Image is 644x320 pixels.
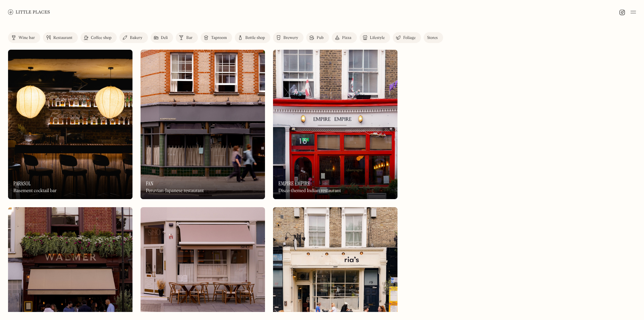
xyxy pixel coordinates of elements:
div: Bakery [130,36,142,40]
a: Pizza [332,32,357,43]
img: Empire Empire [273,50,397,199]
a: Stores [424,32,443,43]
a: Deli [151,32,173,43]
div: Pizza [342,36,352,40]
div: Taproom [211,36,227,40]
div: Disco-themed Indian restaurant [278,188,341,194]
a: Lifestyle [360,32,390,43]
h3: Parasol [13,180,31,187]
a: Taproom [201,32,232,43]
div: Basement cocktail bar [13,188,57,194]
a: Restaurant [43,32,78,43]
div: Peruvian-Japanese restaurant [146,188,204,194]
img: Fan [141,50,265,199]
div: Coffee shop [91,36,111,40]
div: Brewery [283,36,298,40]
h3: Empire Empire [278,180,310,187]
a: Empire EmpireEmpire EmpireEmpire EmpireDisco-themed Indian restaurant [273,50,397,199]
a: Wine bar [8,32,40,43]
a: ParasolParasolParasolBasement cocktail bar [8,50,132,199]
div: Restaurant [53,36,72,40]
div: Wine bar [18,36,35,40]
div: Deli [161,36,168,40]
h3: Fan [146,180,153,187]
a: Brewery [273,32,304,43]
a: Pub [306,32,329,43]
div: Bar [186,36,193,40]
div: Bottle shop [245,36,265,40]
div: Lifestyle [370,36,385,40]
a: Bar [176,32,198,43]
div: Foliage [403,36,416,40]
a: Foliage [393,32,421,43]
a: Bottle shop [235,32,270,43]
div: Pub [317,36,324,40]
a: Coffee shop [80,32,117,43]
a: FanFanFanPeruvian-Japanese restaurant [141,50,265,199]
img: Parasol [8,50,132,199]
a: Bakery [119,32,148,43]
div: Stores [427,36,438,40]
